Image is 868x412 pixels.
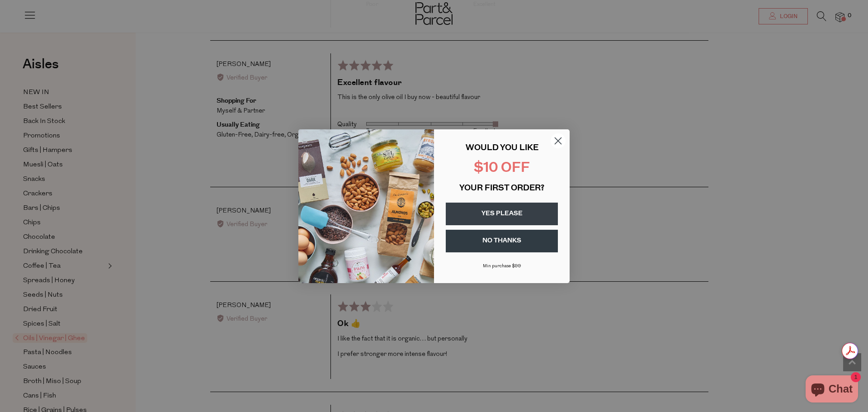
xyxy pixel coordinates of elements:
[298,129,434,283] img: 43fba0fb-7538-40bc-babb-ffb1a4d097bc.jpeg
[474,161,530,175] span: $10 OFF
[459,185,544,193] span: YOUR FIRST ORDER?
[466,144,538,152] span: WOULD YOU LIKE
[483,264,521,269] span: Min purchase $99
[803,375,861,405] inbox-online-store-chat: Shopify online store chat
[550,133,566,149] button: Close dialog
[446,203,558,225] button: YES PLEASE
[446,230,558,252] button: NO THANKS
